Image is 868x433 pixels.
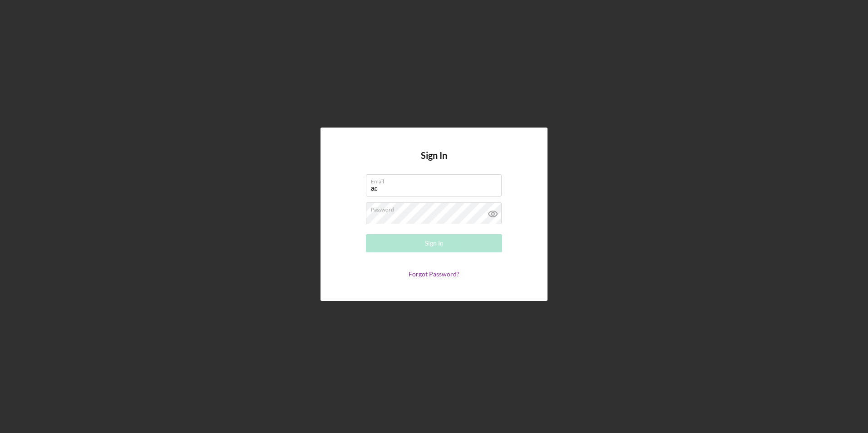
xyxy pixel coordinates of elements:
label: Email [371,175,502,185]
h4: Sign In [421,150,447,174]
div: Sign In [425,234,444,252]
button: Sign In [366,234,502,252]
a: Forgot Password? [409,270,459,278]
label: Password [371,203,502,213]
